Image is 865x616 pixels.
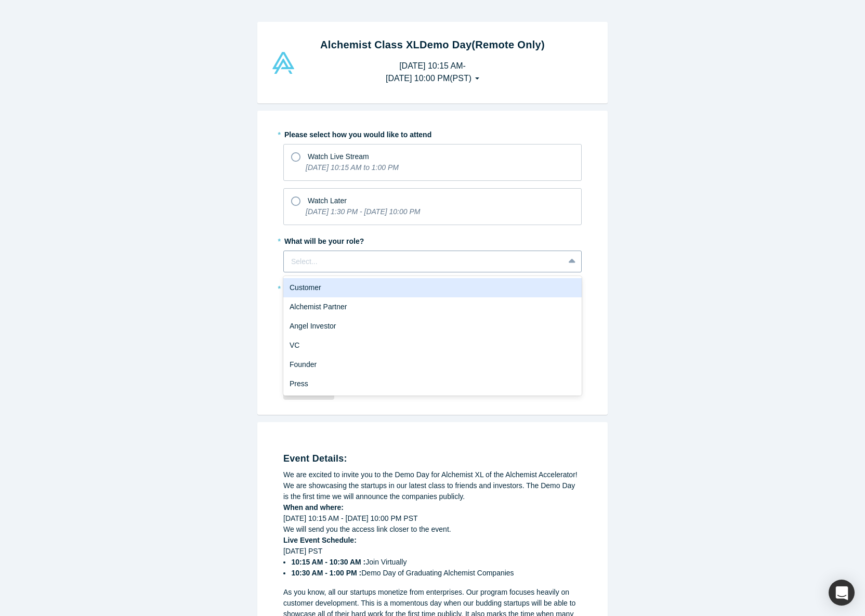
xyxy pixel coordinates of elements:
strong: Event Details: [283,453,347,464]
div: Alchemist Partner [283,297,582,317]
div: Customer [283,278,582,297]
li: Demo Day of Graduating Alchemist Companies [291,568,582,579]
div: Angel Investor [283,317,582,336]
img: Alchemist Vault Logo [271,52,296,74]
div: [DATE] PST [283,546,582,579]
strong: Alchemist Class XL Demo Day (Remote Only) [320,39,545,50]
li: Join Virtually [291,557,582,568]
i: [DATE] 10:15 AM to 1:00 PM [306,163,399,172]
div: We are showcasing the startups in our latest class to friends and investors. The Demo Day is the ... [283,480,582,502]
span: Watch Live Stream [308,152,369,161]
strong: When and where: [283,503,344,512]
label: What will be your role? [283,232,582,247]
div: VC [283,336,582,355]
div: Press [283,374,582,394]
div: [DATE] 10:15 AM - [DATE] 10:00 PM PST [283,513,582,524]
i: [DATE] 1:30 PM - [DATE] 10:00 PM [306,207,420,216]
span: Watch Later [308,196,347,205]
div: We will send you the access link closer to the event. [283,524,582,535]
label: Please select how you would like to attend [283,126,582,140]
button: [DATE] 10:15 AM-[DATE] 10:00 PM(PST) [375,56,490,88]
strong: 10:15 AM - 10:30 AM : [291,558,365,566]
div: We are excited to invite you to the Demo Day for Alchemist XL of the Alchemist Accelerator! [283,469,582,480]
div: Founder [283,355,582,374]
strong: 10:30 AM - 1:00 PM : [291,569,361,577]
strong: Live Event Schedule: [283,536,357,544]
